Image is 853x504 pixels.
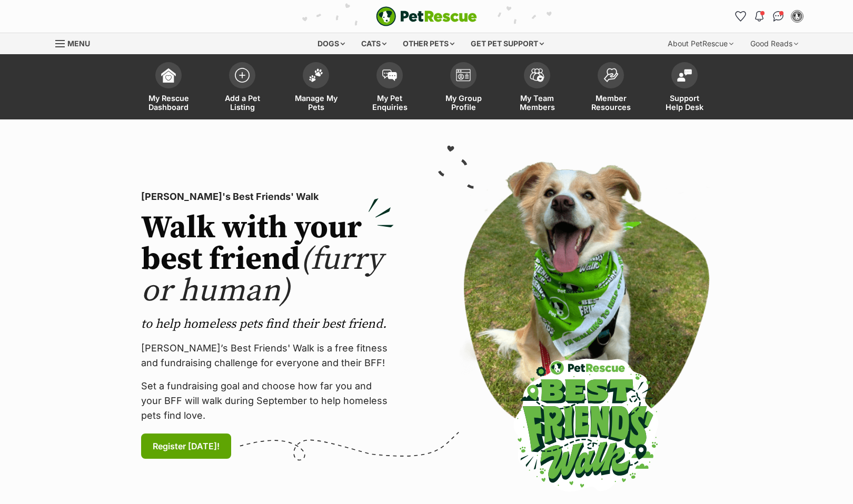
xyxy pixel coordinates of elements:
[677,69,692,82] img: help-desk-icon-fdf02630f3aa405de69fd3d07c3f3aa587a6932b1a1747fa1d2bba05be0121f9.svg
[292,94,340,112] span: Manage My Pets
[309,68,323,82] img: manage-my-pets-icon-02211641906a0b7f246fdf0571729dbe1e7629f14944591b6c1af311fb30b64b.svg
[500,57,574,119] a: My Team Members
[426,57,500,119] a: My Group Profile
[755,11,763,22] img: notifications-46538b983faf8c2785f20acdc204bb7945ddae34d4c08c2a6579f10ce5e182be.svg
[219,94,266,112] span: Add a Pet Listing
[376,6,477,26] img: logo-e224e6f780fb5917bec1dbf3a21bbac754714ae5b6737aabdf751b685950b380.svg
[789,8,806,25] button: My account
[456,69,471,82] img: group-profile-icon-3fa3cf56718a62981997c0bc7e787c4b2cf8bcc04b72c1350f741eb67cf2f40e.svg
[161,68,176,83] img: dashboard-icon-eb2f2d2d3e046f16d808141f083e7271f6b2e854fb5c12c21221c1fb7104beca.svg
[366,94,413,112] span: My Pet Enquiries
[395,33,462,54] div: Other pets
[648,57,721,119] a: Support Help Desk
[376,6,477,26] a: PetRescue
[661,94,708,112] span: Support Help Desk
[141,240,383,311] span: (furry or human)
[67,39,90,48] span: Menu
[751,8,768,25] button: Notifications
[141,316,394,332] p: to help homeless pets find their best friend.
[279,57,353,119] a: Manage My Pets
[235,68,250,83] img: add-pet-listing-icon-0afa8454b4691262ce3f59096e99ab1cd57d4a30225e0717b998d2c9b9846f56.svg
[587,94,634,112] span: Member Resources
[382,69,397,81] img: pet-enquiries-icon-7e3ad2cf08bfb03b45e93fb7055b45f3efa6380592205ae92323e6603595dc1f.svg
[773,11,784,22] img: chat-41dd97257d64d25036548639549fe6c8038ab92f7586957e7f3b1b290dea8141.svg
[141,341,394,370] p: [PERSON_NAME]’s Best Friends' Walk is a free fitness and fundraising challenge for everyone and t...
[660,33,741,54] div: About PetRescue
[513,94,561,112] span: My Team Members
[145,94,192,112] span: My Rescue Dashboard
[732,8,749,25] a: Favourites
[743,33,806,54] div: Good Reads
[463,33,551,54] div: Get pet support
[574,57,648,119] a: Member Resources
[132,57,205,119] a: My Rescue Dashboard
[141,434,231,459] a: Register [DATE]!
[732,8,806,25] ul: Account quick links
[770,8,787,25] a: Conversations
[141,213,394,307] h2: Walk with your best friend
[55,33,97,52] a: Menu
[530,68,544,82] img: team-members-icon-5396bd8760b3fe7c0b43da4ab00e1e3bb1a5d9ba89233759b79545d2d3fc5d0d.svg
[353,57,426,119] a: My Pet Enquiries
[141,189,394,204] p: [PERSON_NAME]'s Best Friends' Walk
[153,440,220,452] span: Register [DATE]!
[440,94,487,112] span: My Group Profile
[141,379,394,423] p: Set a fundraising goal and choose how far you and your BFF will walk during September to help hom...
[792,11,802,22] img: Eve Waugh profile pic
[603,68,618,82] img: member-resources-icon-8e73f808a243e03378d46382f2149f9095a855e16c252ad45f914b54edf8863c.svg
[205,57,279,119] a: Add a Pet Listing
[354,33,394,54] div: Cats
[310,33,352,54] div: Dogs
